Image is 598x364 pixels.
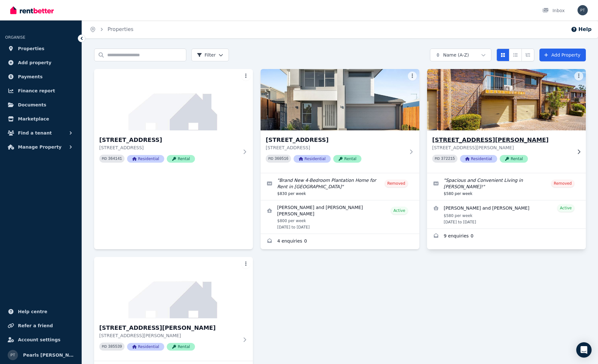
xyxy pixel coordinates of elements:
small: PID [435,157,440,160]
button: Find a tenant [5,127,77,139]
button: More options [408,72,417,81]
span: Residential [294,155,331,163]
nav: Breadcrumb [82,20,141,38]
p: [STREET_ADDRESS][PERSON_NAME] [432,144,572,151]
span: Pearls [PERSON_NAME] [23,351,74,359]
small: PID [102,345,107,348]
code: 372215 [441,157,455,161]
small: PID [268,157,273,160]
a: Edit listing: Spacious and Convenient Living in Robertson! [427,173,586,200]
a: 406/11 Carriage St, Bowen Hills[STREET_ADDRESS][PERSON_NAME][STREET_ADDRESS][PERSON_NAME]PID 3855... [94,257,253,361]
a: Account settings [5,333,77,346]
span: Residential [127,155,164,163]
a: 2 Desert Rd, Greenbank[STREET_ADDRESS][STREET_ADDRESS]PID 360516ResidentialRental [261,69,419,173]
code: 360516 [275,157,288,161]
h3: [STREET_ADDRESS][PERSON_NAME] [99,323,239,332]
a: Edit listing: Brand New 4-Bedroom Plantation Home for Rent in Everleigh Estate [261,173,419,200]
a: Finance report [5,84,77,97]
a: Refer a friend [5,319,77,332]
h3: [STREET_ADDRESS] [99,136,239,144]
button: More options [574,72,583,81]
button: More options [241,72,250,81]
button: Compact list view [509,49,522,61]
div: Open Intercom Messenger [576,342,592,358]
a: View details for Venera Dsouza and Tervin Gerald Pinto [427,200,586,228]
img: 406/11 Carriage St, Bowen Hills [94,257,253,318]
span: Help centre [18,308,47,315]
a: Properties [5,42,77,55]
div: Inbox [542,7,565,14]
p: [STREET_ADDRESS][PERSON_NAME] [99,332,239,339]
img: RentBetter [10,5,54,15]
span: Payments [18,73,43,81]
button: Manage Property [5,141,77,153]
img: 2 Desert Rd, Greenbank [94,69,253,130]
a: 6/36 Hillardt St, Robertson[STREET_ADDRESS][PERSON_NAME][STREET_ADDRESS][PERSON_NAME]PID 372215Re... [427,69,586,173]
img: Pearls Tsang [8,350,18,360]
img: 6/36 Hillardt St, Robertson [423,67,590,132]
a: 2 Desert Rd, Greenbank[STREET_ADDRESS][STREET_ADDRESS]PID 364141ResidentialRental [94,69,253,173]
button: Filter [191,49,229,61]
code: 364141 [108,157,122,161]
small: PID [102,157,107,160]
img: 2 Desert Rd, Greenbank [261,69,419,130]
span: Finance report [18,87,55,95]
h3: [STREET_ADDRESS][PERSON_NAME] [432,136,572,144]
a: Help centre [5,305,77,318]
span: Filter [197,52,216,58]
a: Enquiries for 2 Desert Rd, Greenbank [261,234,419,249]
button: Help [571,26,592,33]
span: Rental [167,155,195,163]
span: Properties [18,45,44,52]
span: Add property [18,59,52,66]
div: View options [497,49,534,61]
span: Rental [333,155,361,163]
p: [STREET_ADDRESS] [99,144,239,151]
a: Marketplace [5,112,77,125]
span: Manage Property [18,143,61,151]
span: Find a tenant [18,129,52,137]
span: Documents [18,101,46,109]
button: More options [241,259,250,268]
span: ORGANISE [5,35,25,40]
a: Documents [5,98,77,111]
p: [STREET_ADDRESS] [266,144,405,151]
a: Add Property [539,49,586,61]
span: Rental [500,155,528,163]
button: Name (A-Z) [430,49,491,61]
span: Rental [167,343,195,351]
h3: [STREET_ADDRESS] [266,136,405,144]
a: Properties [108,26,133,32]
a: Enquiries for 6/36 Hillardt St, Robertson [427,229,586,244]
a: Payments [5,70,77,83]
a: Add property [5,56,77,69]
span: Account settings [18,336,61,344]
img: Pearls Tsang [578,5,588,15]
span: Residential [127,343,164,351]
span: Residential [460,155,497,163]
a: View details for Kirsty Hennessy and James Dean Grant [261,200,419,234]
span: Refer a friend [18,322,53,329]
span: Name (A-Z) [443,52,469,58]
span: Marketplace [18,115,49,123]
button: Card view [497,49,509,61]
code: 385539 [108,345,122,349]
button: Expanded list view [521,49,534,61]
